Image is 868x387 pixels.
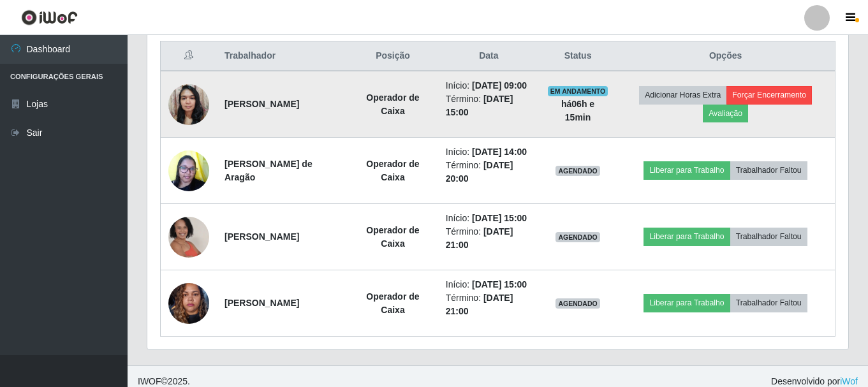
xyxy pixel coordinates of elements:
time: [DATE] 09:00 [472,80,527,91]
strong: [PERSON_NAME] [224,231,299,242]
strong: [PERSON_NAME] [224,298,299,308]
strong: há 06 h e 15 min [561,99,594,122]
strong: [PERSON_NAME] [224,99,299,109]
span: IWOF [138,376,161,386]
button: Trabalhador Faltou [730,228,807,245]
button: Avaliação [703,105,748,122]
li: Término: [446,291,532,318]
button: Adicionar Horas Extra [639,86,726,104]
li: Término: [446,92,532,119]
button: Trabalhador Faltou [730,294,807,312]
span: AGENDADO [555,166,600,176]
strong: [PERSON_NAME] de Aragão [224,159,313,182]
th: Status [540,41,616,71]
button: Liberar para Trabalho [644,228,730,245]
li: Início: [446,278,532,291]
li: Término: [446,159,532,186]
li: Início: [446,212,532,225]
button: Trabalhador Faltou [730,161,807,179]
li: Início: [446,79,532,92]
img: 1689018111072.jpeg [168,208,209,266]
a: iWof [840,376,858,386]
button: Forçar Encerramento [726,86,812,104]
time: [DATE] 15:00 [472,213,527,223]
th: Data [438,41,540,71]
span: EM ANDAMENTO [548,86,608,96]
img: 1734465947432.jpeg [168,276,209,330]
li: Início: [446,145,532,159]
strong: Operador de Caixa [366,291,419,315]
th: Trabalhador [217,41,348,71]
strong: Operador de Caixa [366,92,419,116]
img: CoreUI Logo [21,10,78,26]
span: AGENDADO [555,232,600,242]
th: Posição [348,41,438,71]
strong: Operador de Caixa [366,225,419,249]
time: [DATE] 14:00 [472,147,527,157]
img: 1632390182177.jpeg [168,143,209,198]
img: 1736008247371.jpeg [168,77,209,131]
button: Liberar para Trabalho [644,294,730,312]
button: Liberar para Trabalho [644,161,730,179]
strong: Operador de Caixa [366,159,419,182]
span: AGENDADO [555,298,600,309]
li: Término: [446,225,532,252]
time: [DATE] 15:00 [472,279,527,289]
th: Opções [616,41,835,71]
